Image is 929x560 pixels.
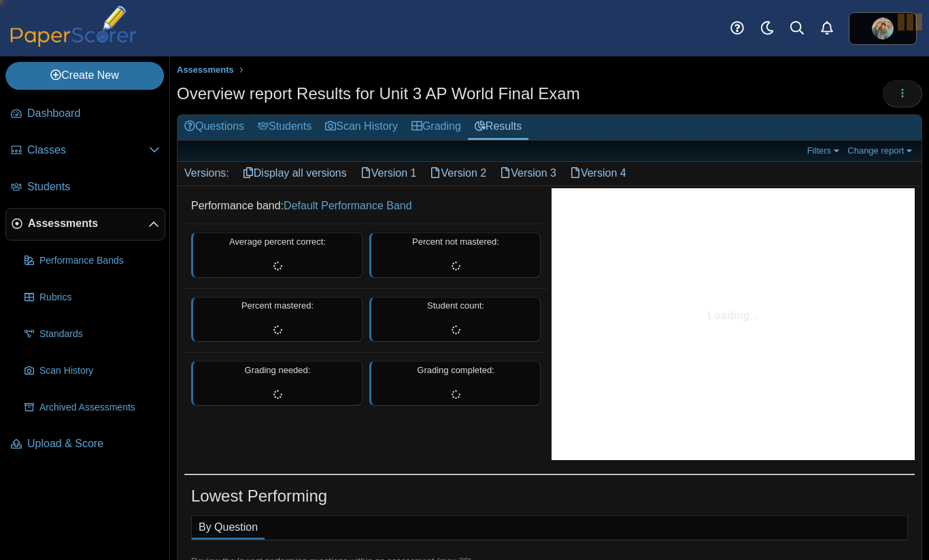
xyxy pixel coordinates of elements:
a: Students [251,115,318,140]
svg: Interactive chart [552,188,915,460]
div: Chart. Highcharts interactive chart. [552,188,915,460]
div: Average percent correct: [191,232,362,277]
dd: Performance band: [184,188,547,224]
a: Performance Bands [19,245,165,277]
a: Scan History [318,115,405,140]
h1: Lowest Performing [191,485,327,508]
span: Students [27,179,160,194]
a: Assessments [173,62,237,79]
a: Grading [405,115,468,140]
span: Scan History [39,364,160,378]
div: Grading needed: [191,361,362,406]
a: By Question [192,516,265,539]
a: Dashboard [5,98,165,130]
span: Timothy Kemp [872,18,894,39]
a: Change report [844,145,918,156]
div: Versions: [178,162,236,185]
span: Rubrics [39,291,160,304]
a: Standards [19,318,165,351]
a: Assessments [5,208,165,241]
a: Version 2 [423,162,493,185]
img: PaperScorer [5,5,141,47]
a: Results [468,115,528,140]
div: Grading completed: [369,361,541,406]
a: Version 4 [563,162,633,185]
a: Classes [5,135,165,167]
span: Standards [39,328,160,341]
a: Archived Assessments [19,391,165,424]
span: Archived Assessments [39,401,160,415]
h1: Overview report Results for Unit 3 AP World Final Exam [177,82,580,105]
a: Questions [178,115,251,140]
a: Default Performance Band [284,200,412,211]
a: Upload & Score [5,428,165,461]
a: Version 3 [493,162,563,185]
a: Alerts [812,14,842,43]
a: Students [5,171,165,204]
span: Loading... [707,310,759,321]
span: Upload & Score [27,436,160,451]
span: Assessments [28,216,148,231]
a: PaperScorer [5,37,141,49]
a: Rubrics [19,281,165,314]
div: Percent mastered: [191,297,362,342]
span: Dashboard [27,106,160,121]
img: ps.7R70R2c4AQM5KRlH [872,18,894,39]
a: ps.7R70R2c4AQM5KRlH [849,12,917,45]
a: Scan History [19,355,165,387]
a: Filters [804,145,845,156]
div: Percent not mastered: [369,232,541,277]
span: Performance Bands [39,254,160,268]
span: Assessments [177,65,234,75]
a: Create New [5,62,164,89]
a: Display all versions [236,162,354,185]
div: Student count: [369,297,541,342]
a: Version 1 [354,162,424,185]
span: Classes [27,143,149,158]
